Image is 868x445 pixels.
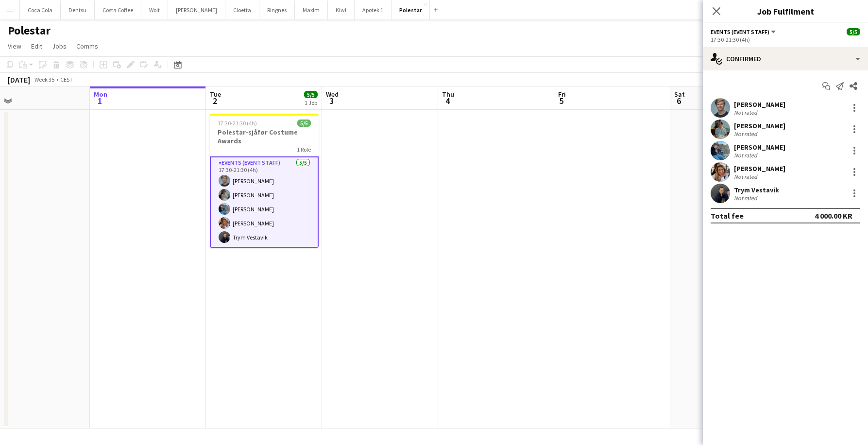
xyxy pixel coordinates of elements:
div: Not rated [734,194,759,202]
span: Thu [442,90,454,99]
span: 5/5 [304,91,318,98]
span: Edit [31,42,42,51]
span: Week 35 [32,76,56,83]
span: View [8,42,21,51]
div: [PERSON_NAME] [734,164,785,173]
button: Maxim [295,0,328,19]
span: Mon [94,90,107,99]
button: Apotek 1 [355,0,391,19]
span: Comms [76,42,98,51]
button: Ringnes [259,0,295,19]
div: [PERSON_NAME] [734,100,785,109]
span: 5/5 [847,28,860,35]
button: Cloetta [225,0,259,19]
div: 17:30-21:30 (4h) [711,36,860,43]
span: 3 [324,95,339,106]
span: 5 [557,95,566,106]
a: Comms [72,40,102,52]
app-job-card: 17:30-21:30 (4h)5/5Polestar-sjåfør Costume Awards1 RoleEvents (Event Staff)5/517:30-21:30 (4h)[PE... [210,114,319,248]
div: 4 000.00 KR [815,211,852,221]
div: CEST [60,76,73,83]
h1: Polestar [8,23,51,38]
button: Kiwi [328,0,355,19]
button: Wolt [141,0,168,19]
h3: Job Fulfilment [703,5,868,17]
h3: Polestar-sjåfør Costume Awards [210,128,319,145]
a: View [4,40,25,52]
span: Wed [326,90,339,99]
span: 1 [92,95,107,106]
a: Edit [27,40,46,52]
div: [PERSON_NAME] [734,121,785,130]
div: 1 Job [305,99,317,106]
button: Events (Event Staff) [711,28,777,35]
div: Total fee [711,211,744,221]
div: Not rated [734,130,759,137]
div: Not rated [734,109,759,116]
div: [DATE] [8,75,30,85]
span: Tue [210,90,221,99]
span: Jobs [52,42,67,51]
app-card-role: Events (Event Staff)5/517:30-21:30 (4h)[PERSON_NAME][PERSON_NAME][PERSON_NAME][PERSON_NAME]Trym V... [210,156,319,248]
button: [PERSON_NAME] [168,0,225,19]
div: [PERSON_NAME] [734,143,785,152]
span: Fri [558,90,566,99]
span: Events (Event Staff) [711,28,769,35]
div: Trym Vestavik [734,186,779,194]
span: 1 Role [297,146,311,153]
span: Sat [674,90,685,99]
button: Coca Cola [20,0,61,19]
button: Costa Coffee [95,0,141,19]
span: 4 [441,95,454,106]
button: Polestar [391,0,430,19]
a: Jobs [48,40,70,52]
span: 6 [673,95,685,106]
div: Confirmed [703,47,868,70]
div: Not rated [734,152,759,159]
div: Not rated [734,173,759,180]
span: 17:30-21:30 (4h) [218,120,257,127]
span: 5/5 [297,120,311,127]
span: 2 [208,95,221,106]
button: Dentsu [61,0,95,19]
